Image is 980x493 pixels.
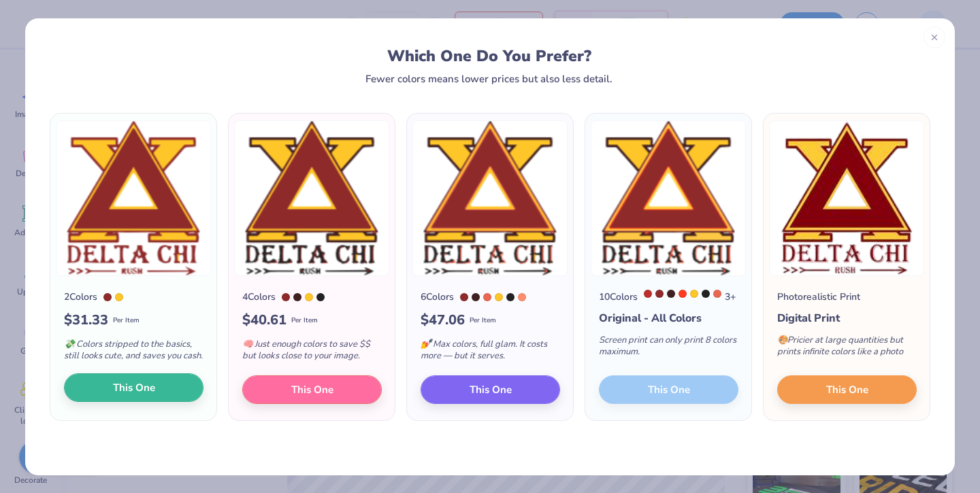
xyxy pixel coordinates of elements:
[777,310,917,326] div: Digital Print
[316,293,325,301] div: Neutral Black C
[56,120,211,276] img: 2 color option
[103,293,112,301] div: 7623 C
[777,334,788,346] span: 🎨
[234,120,389,276] img: 4 color option
[599,326,738,371] div: Screen print can only print 8 colors maximum.
[242,290,276,304] div: 4 Colors
[667,290,675,298] div: 4975 C
[64,373,203,402] button: This One
[518,293,526,301] div: 1635 C
[293,293,301,301] div: 4975 C
[242,338,253,350] span: 🧠
[115,293,123,301] div: 123 C
[242,330,382,375] div: Just enough colors to save $$ but looks close to your image.
[460,293,468,301] div: 7623 C
[421,330,560,375] div: Max colors, full glam. It costs more — but it serves.
[242,310,287,330] span: $ 40.61
[644,290,652,298] div: 7620 C
[365,73,612,84] div: Fewer colors means lower prices but also less detail.
[679,290,687,298] div: Bright Red C
[421,338,431,350] span: 💅
[63,47,917,65] div: Which One Do You Prefer?
[412,120,568,276] img: 6 color option
[769,120,924,276] img: Photorealistic preview
[470,382,512,398] span: This One
[421,310,465,330] span: $ 47.06
[483,293,491,301] div: 7416 C
[291,382,333,398] span: This One
[599,290,638,304] div: 10 Colors
[113,316,140,326] span: Per Item
[644,290,736,304] div: 3 +
[421,375,560,404] button: This One
[305,293,313,301] div: 123 C
[113,380,155,396] span: This One
[777,326,917,371] div: Pricier at large quantities but prints infinite colors like a photo
[702,290,710,298] div: Neutral Black C
[291,316,318,326] span: Per Item
[470,316,496,326] span: Per Item
[495,293,503,301] div: 123 C
[506,293,514,301] div: Neutral Black C
[777,290,860,304] div: Photorealistic Print
[421,290,454,304] div: 6 Colors
[591,120,746,276] img: 10 color option
[242,375,382,404] button: This One
[64,338,75,350] span: 💸
[826,382,868,398] span: This One
[64,330,203,375] div: Colors stripped to the basics, still looks cute, and saves you cash.
[64,310,108,330] span: $ 31.33
[472,293,480,301] div: 4975 C
[690,290,698,298] div: 123 C
[655,290,664,298] div: 7623 C
[713,290,721,298] div: 7416 C
[64,290,97,304] div: 2 Colors
[599,310,738,326] div: Original - All Colors
[282,293,290,301] div: 7623 C
[777,375,917,404] button: This One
